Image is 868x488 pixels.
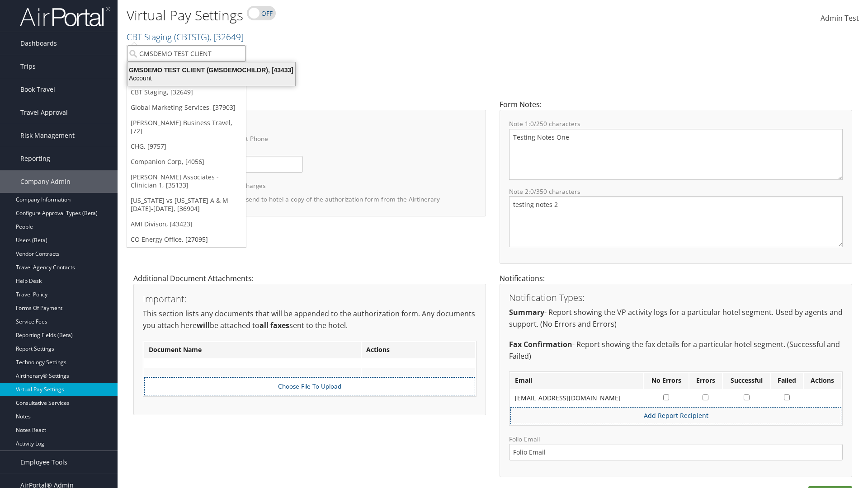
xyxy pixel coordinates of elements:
[509,196,843,247] textarea: testing notes 2
[509,339,572,349] strong: Fax Confirmation
[644,411,708,420] a: Add Report Recipient
[127,216,246,232] a: AMI Divison, [43423]
[20,170,71,193] span: Company Admin
[20,101,68,124] span: Travel Approval
[259,320,289,330] strong: all faxes
[127,45,246,62] input: Search Accounts
[510,390,643,406] td: [EMAIL_ADDRESS][DOMAIN_NAME]
[509,119,843,128] label: Note 1: /250 characters
[127,154,246,169] a: Companion Corp, [4056]
[509,444,843,460] input: Folio Email
[771,373,803,389] th: Failed
[821,13,859,23] span: Admin Test
[723,373,770,389] th: Successful
[509,307,544,317] strong: Summary
[144,342,361,358] th: Document Name
[127,84,246,100] a: CBT Staging, [32649]
[143,295,476,304] h3: Important:
[20,451,67,474] span: Employee Tools
[149,382,470,391] label: Choose File To Upload
[20,124,75,147] span: Risk Management
[804,373,841,389] th: Actions
[20,6,110,27] img: airportal-logo.png
[509,129,843,180] textarea: Testing Notes One
[20,32,57,55] span: Dashboards
[509,293,843,302] h3: Notification Types:
[20,147,50,170] span: Reporting
[174,31,209,43] span: ( CBTSTG )
[510,373,643,389] th: Email
[530,187,534,196] span: 0
[509,339,843,362] p: - Report showing the fax details for a particular hotel segment. (Successful and Failed)
[493,273,859,486] div: Notifications:
[166,191,440,207] label: Authorize traveler to fax/resend to hotel a copy of the authorization form from the Airtinerary
[509,307,843,330] p: - Report showing the VP activity logs for a particular hotel segment. Used by agents and support....
[127,115,246,139] a: [PERSON_NAME] Business Travel, [72]
[644,373,689,389] th: No Errors
[509,187,843,196] label: Note 2: /350 characters
[143,308,476,331] p: This section lists any documents that will be appended to the authorization form. Any documents y...
[209,31,244,43] span: , [ 32649 ]
[127,31,244,43] a: CBT Staging
[509,435,843,460] label: Folio Email
[122,74,301,82] div: Account
[127,139,246,154] a: CHG, [9757]
[127,193,246,216] a: [US_STATE] vs [US_STATE] A & M [DATE]-[DATE], [36904]
[197,320,210,330] strong: will
[530,119,534,128] span: 0
[127,273,493,424] div: Additional Document Attachments:
[493,99,859,273] div: Form Notes:
[20,55,36,78] span: Trips
[127,6,615,25] h1: Virtual Pay Settings
[127,100,246,115] a: Global Marketing Services, [37903]
[362,342,475,358] th: Actions
[689,373,722,389] th: Errors
[122,66,301,74] div: GMSDEMO TEST CLIENT (GMSDEMOCHILDR), [43433]
[127,169,246,193] a: [PERSON_NAME] Associates - Clinician 1, [35133]
[127,99,493,225] div: General Settings:
[821,5,859,33] a: Admin Test
[127,232,246,247] a: CO Energy Office, [27095]
[20,78,55,101] span: Book Travel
